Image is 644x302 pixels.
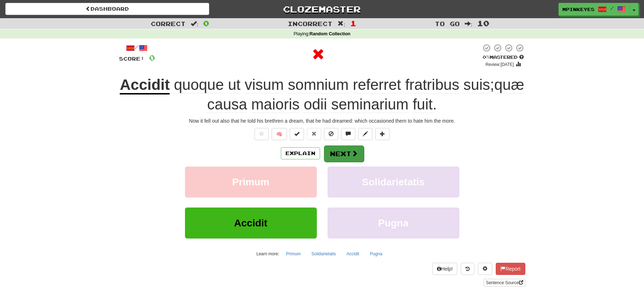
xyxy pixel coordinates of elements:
button: Pugna [328,208,459,239]
span: somnium [288,76,349,93]
button: Set this sentence to 100% Mastered (alt+m) [290,128,304,140]
button: Round history (alt+y) [461,263,474,275]
a: Dashboard [5,3,209,15]
span: Solidarietatis [362,176,425,188]
span: 1 [350,19,356,27]
button: Explain [281,147,320,159]
span: causa [207,96,247,113]
span: ; . [170,76,524,113]
span: referret [353,76,401,93]
div: Mastered [481,54,525,61]
button: Reset to 0% Mastered (alt+r) [307,128,321,140]
span: ut [228,76,241,93]
span: mpinkeyes [562,6,594,12]
button: Next [324,145,364,162]
span: : [191,21,199,27]
button: Solidarietatis [328,167,459,198]
span: odii [304,96,327,113]
small: Learn more: [256,251,279,256]
a: mpinkeyes / [558,3,630,16]
button: Edit sentence (alt+d) [358,128,372,140]
span: Correct [151,20,186,27]
button: Favorite sentence (alt+f) [254,128,269,140]
span: 0 [149,53,155,62]
span: maioris [251,96,299,113]
span: Incorrect [288,20,333,27]
button: Ignore sentence (alt+i) [324,128,338,140]
u: Accidit [120,76,170,94]
button: Discuss sentence (alt+u) [341,128,355,140]
button: Pugna [366,249,386,259]
span: fuit [413,96,433,113]
span: 0 % [483,54,490,60]
span: seminarium [331,96,408,113]
span: visum [244,76,284,93]
span: : [465,21,473,27]
span: To go [435,20,460,27]
span: Pugna [378,217,409,229]
span: 0 [203,19,209,27]
button: Add to collection (alt+a) [375,128,390,140]
small: Review: [DATE] [485,62,514,67]
span: : [338,21,345,27]
button: Solidarietatis [308,249,340,259]
div: / [119,43,155,52]
div: Now it fell out also that he told his brethren a dream, that he had dreamed: which occasioned the... [119,117,525,124]
span: fratribus [405,76,459,93]
button: Primum [282,249,305,259]
span: Accidit [234,217,267,229]
a: Clozemaster [220,3,424,15]
span: Score: [119,56,145,62]
span: quæ [494,76,524,93]
span: quoque [174,76,224,93]
button: Help! [432,263,458,275]
a: Sentence Source [484,279,525,287]
button: Accidit [185,208,317,239]
button: 🧠 [272,128,287,140]
strong: Random Collection [310,31,351,36]
button: Report [496,263,525,275]
span: 10 [477,19,489,27]
span: suis [463,76,490,93]
span: Primum [232,176,269,188]
span: / [610,6,614,11]
button: Primum [185,167,317,198]
button: Accidit [343,249,363,259]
